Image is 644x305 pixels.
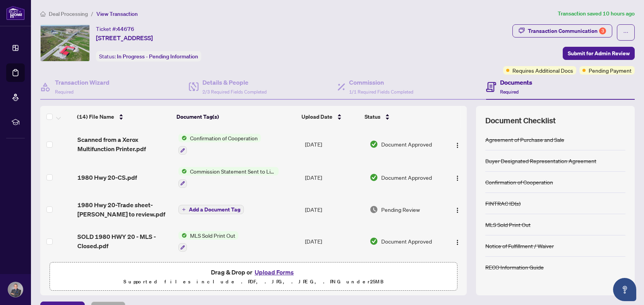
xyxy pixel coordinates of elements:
img: Logo [454,207,461,213]
p: Supported files include .PDF, .JPG, .JPEG, .PNG under 25 MB [55,277,452,286]
span: Required [55,89,74,95]
span: 1980 Hwy 20-CS.pdf [77,173,137,182]
img: Status Icon [178,134,187,142]
span: 1/1 Required Fields Completed [349,89,413,95]
td: [DATE] [302,258,366,291]
span: Confirmation of Cooperation [187,134,261,142]
div: Status: [96,51,201,61]
img: Document Status [370,140,378,148]
span: Submit for Admin Review [568,47,630,60]
button: Status IconCommission Statement Sent to Listing Brokerage [178,167,279,188]
span: SOLD 1980 HWY 20 - MLS - Closed.pdf [77,232,173,250]
span: Document Approved [381,173,432,182]
div: Notice of Fulfillment / Waiver [485,242,554,250]
th: (14) File Name [74,106,174,128]
span: Document Checklist [485,115,556,126]
span: Pending Review [381,205,420,214]
button: Open asap [613,278,636,301]
img: Document Status [370,173,378,182]
li: / [91,9,93,18]
span: Commission Statement Sent to Listing Brokerage [187,167,279,176]
img: logo [6,6,25,20]
span: home [40,11,46,17]
td: [DATE] [302,194,366,225]
img: Logo [454,142,461,148]
span: Drag & Drop or [211,267,296,277]
div: Confirmation of Cooperation [485,178,553,186]
div: Transaction Communication [528,25,606,37]
span: (14) File Name [77,112,114,121]
span: 1980 Hwy 20-Trade sheet-[PERSON_NAME] to review.pdf [77,200,173,219]
h4: Commission [349,78,413,87]
button: Transaction Communication3 [512,24,612,37]
td: [DATE] [302,225,366,258]
article: Transaction saved 10 hours ago [558,9,635,18]
h4: Transaction Wizard [55,78,110,87]
button: Logo [451,138,464,150]
span: Document Approved [381,237,432,245]
img: Profile Icon [8,282,23,297]
span: In Progress - Pending Information [117,53,198,60]
img: Document Status [370,237,378,245]
button: Upload Forms [252,267,296,277]
td: [DATE] [302,161,366,194]
span: Drag & Drop orUpload FormsSupported files include .PDF, .JPG, .JPEG, .PNG under25MB [50,262,457,291]
div: Ticket #: [96,24,134,33]
img: Document Status [370,205,378,214]
img: IMG-X12082280_1.jpg [41,25,89,61]
span: Required [500,89,519,95]
img: Logo [454,239,461,245]
span: MLS Sold Print Out [187,231,238,240]
img: Logo [454,175,461,181]
span: [STREET_ADDRESS] [96,33,153,43]
img: Status Icon [178,167,187,176]
button: Logo [451,235,464,247]
span: Upload Date [301,112,332,121]
span: View Transaction [96,10,138,17]
div: RECO Information Guide [485,263,544,271]
img: Status Icon [178,231,187,240]
span: Pending Payment [589,66,632,75]
th: Upload Date [298,106,362,128]
th: Status [361,106,438,128]
span: Requires Additional Docs [512,66,573,75]
div: 3 [599,27,606,34]
span: Document Approved [381,140,432,148]
span: Scanned from a Xerox Multifunction Printer.pdf [77,135,173,153]
button: Status IconMLS Sold Print Out [178,231,238,252]
button: Logo [451,171,464,184]
span: Deal Processing [49,10,88,17]
span: 2/3 Required Fields Completed [202,89,267,95]
span: plus [182,208,186,211]
th: Document Tag(s) [173,106,298,128]
td: [DATE] [302,128,366,161]
div: MLS Sold Print Out [485,220,531,229]
h4: Details & People [202,78,267,87]
button: Status IconConfirmation of Cooperation [178,134,261,155]
button: Add a Document Tag [178,204,244,215]
span: 44676 [117,26,134,32]
div: FINTRAC ID(s) [485,199,521,208]
button: Submit for Admin Review [563,47,635,60]
div: Buyer Designated Representation Agreement [485,157,596,165]
div: Agreement of Purchase and Sale [485,135,564,144]
button: Logo [451,203,464,216]
span: ellipsis [623,30,629,35]
span: Add a Document Tag [189,207,240,212]
button: Add a Document Tag [178,205,244,214]
h4: Documents [500,78,532,87]
span: Status [365,112,380,121]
